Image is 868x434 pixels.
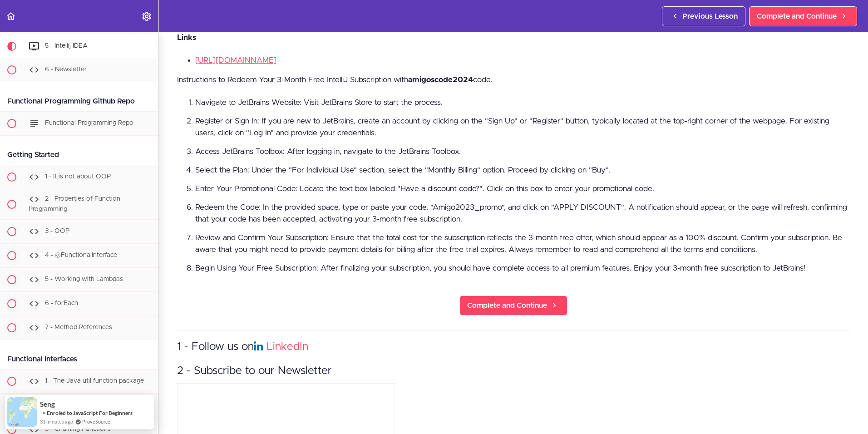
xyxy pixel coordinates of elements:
a: Complete and Continue [749,6,857,26]
span: 2 - Properties of Function Programming [29,196,120,212]
span: Seng [40,400,55,408]
h3: 2 - Subscribe to our Newsletter [177,364,850,379]
li: Review and Confirm Your Subscription: Ensure that the total cost for the subscription reflects th... [195,232,850,256]
span: 3 - OOP [45,228,69,234]
span: 1 - It is not about OOP [45,173,111,180]
p: Instructions to Redeem Your 3-Month Free IntelliJ Subscription with code. [177,73,850,87]
li: Navigate to JetBrains Website: Visit JetBrains Store to start the process. [195,97,850,108]
span: 4 - @FunctionalInterface [45,252,117,258]
span: 6 - Newsletter [45,66,87,73]
h3: 1 - Follow us on [177,340,850,355]
span: 1 - The Java util function package [45,378,144,384]
a: LinkedIn [266,341,308,352]
span: 31 minutes ago [40,418,73,425]
span: -> [40,409,46,416]
span: Complete and Continue [757,11,837,22]
li: Register or Sign In: If you are new to JetBrains, create an account by clicking on the "Sign Up" ... [195,115,850,139]
span: Functional Programming Repo [45,120,133,126]
a: Enroled to JavaScript For Beginners [47,409,133,416]
li: Begin Using Your Free Subscription: After finalizing your subscription, you should have complete ... [195,262,850,274]
span: 7 - Method References [45,324,112,330]
li: Select the Plan: Under the "For Individual Use" section, select the "Monthly Billing" option. Pro... [195,164,850,176]
img: provesource social proof notification image [7,397,37,427]
li: Redeem the Code: In the provided space, type or paste your code, "Amigo2023_promo", and click on ... [195,202,850,225]
li: Access JetBrains Toolbox: After logging in, navigate to the JetBrains Toolbox. [195,146,850,158]
a: Previous Lesson [662,6,745,26]
span: 6 - forEach [45,300,78,306]
li: Enter Your Promotional Code: Locate the text box labeled "Have a discount code?". Click on this b... [195,183,850,195]
span: 5 - Working with Lambdas [45,276,123,282]
strong: Links [177,34,196,41]
span: Previous Lesson [682,11,738,22]
svg: Settings Menu [141,11,152,22]
a: ProveSource [82,418,110,425]
a: Complete and Continue [459,296,567,316]
a: [URL][DOMAIN_NAME] [195,56,276,64]
strong: amigoscode2024 [408,76,473,84]
svg: Back to course curriculum [5,11,16,22]
span: Complete and Continue [467,300,547,311]
span: 5 - Intellij IDEA [45,43,88,49]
